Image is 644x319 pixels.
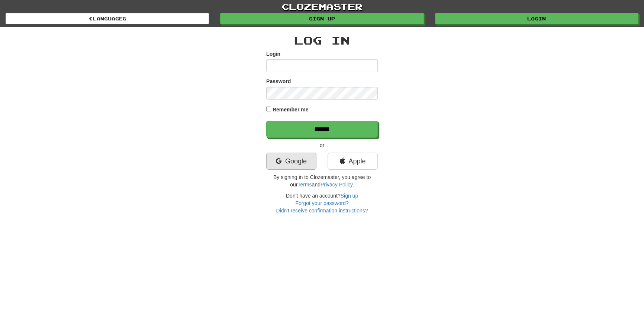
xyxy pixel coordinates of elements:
label: Login [266,50,280,58]
a: Languages [6,13,209,24]
div: Don't have an account? [266,192,378,214]
p: or [266,141,378,149]
a: Apple [328,153,378,170]
a: Didn't receive confirmation instructions? [276,208,368,214]
a: Sign up [220,13,424,24]
a: Login [435,13,638,24]
p: By signing in to Clozemaster, you agree to our and . [266,173,378,188]
a: Privacy Policy [321,182,352,188]
h2: Log In [266,34,378,46]
a: Terms [297,182,312,188]
label: Remember me [273,106,309,113]
label: Password [266,78,291,85]
a: Forgot your password? [295,200,348,206]
a: Google [266,153,316,170]
a: Sign up [341,193,358,199]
